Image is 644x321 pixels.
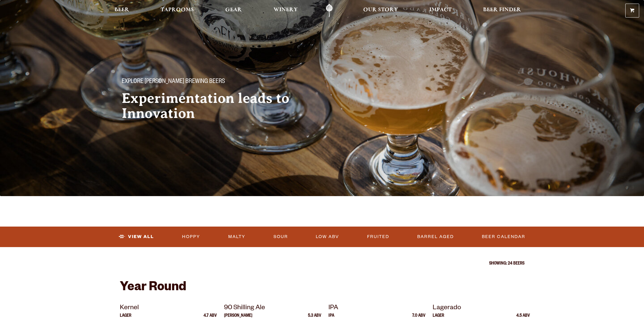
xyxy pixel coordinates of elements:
span: Explore [PERSON_NAME] Brewing Beers [122,78,225,86]
a: Winery [270,4,302,17]
a: Our Story [359,4,402,17]
a: Gear [221,4,246,17]
h2: Experimentation leads to Innovation [122,91,310,121]
span: Gear [225,8,242,12]
span: Our Story [363,8,398,12]
a: Beer Calendar [479,230,528,244]
p: Showing: 24 Beers [120,262,524,266]
a: Impact [425,4,456,17]
span: Beer [114,8,129,12]
a: Sour [271,230,290,244]
a: Low ABV [313,230,341,244]
p: IPA [328,303,426,314]
p: 90 Shilling Ale [224,303,321,314]
a: Beer [111,4,133,17]
span: Impact [429,8,452,12]
span: Winery [274,8,298,12]
a: Malty [226,230,248,244]
a: Fruited [365,230,392,244]
span: Taprooms [161,8,194,12]
a: Barrel Aged [415,230,456,244]
p: Kernel [120,303,217,314]
a: Odell Home [318,4,341,17]
a: View All [116,230,156,244]
a: Hoppy [180,230,203,244]
a: Beer Finder [479,4,525,17]
h2: Year Round [120,281,524,295]
span: Beer Finder [483,8,521,12]
a: Taprooms [157,4,198,17]
p: Lagerado [433,303,530,314]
